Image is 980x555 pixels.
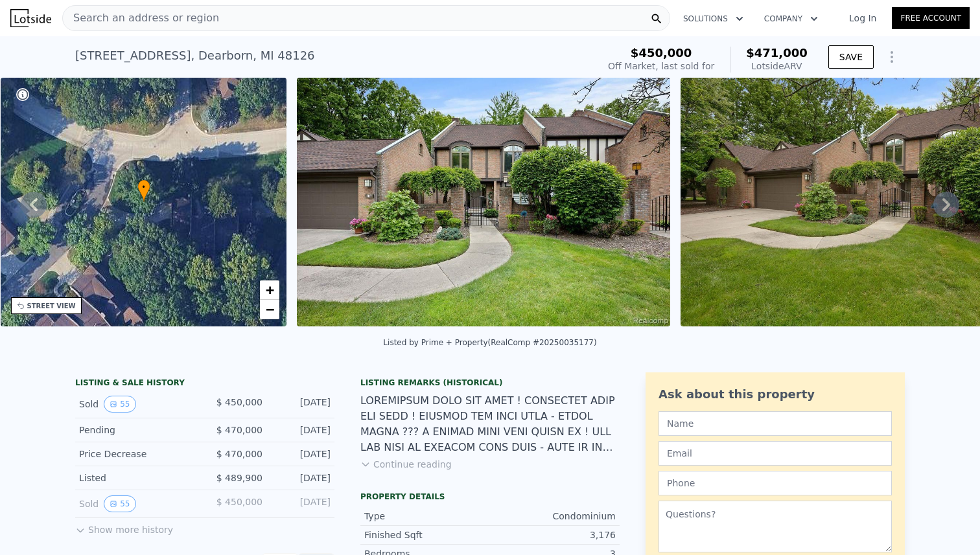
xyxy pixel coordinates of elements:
div: Off Market, last sold for [608,60,714,73]
span: $ 470,000 [216,425,262,435]
span: Search an address or region [63,10,219,26]
a: Free Account [892,7,970,29]
span: $ 450,000 [216,497,262,507]
button: Continue reading [360,458,452,471]
div: [STREET_ADDRESS] , Dearborn , MI 48126 [75,47,315,65]
div: 3,176 [490,528,616,541]
div: Price Decrease [79,447,194,460]
div: [DATE] [273,396,331,413]
input: Phone [659,471,892,495]
div: • [137,179,150,202]
div: Condominium [490,510,616,523]
input: Email [659,441,892,466]
span: − [266,301,274,317]
div: Ask about this property [659,385,892,403]
div: Listed by Prime + Property (RealComp #20250035177) [383,338,596,347]
span: • [137,181,150,193]
div: Sold [79,495,194,512]
a: Log In [834,12,892,25]
span: $471,000 [746,46,808,60]
div: [DATE] [273,447,331,460]
span: $ 489,900 [216,473,262,483]
button: Company [754,7,828,30]
button: View historical data [104,495,135,512]
div: [DATE] [273,471,331,484]
button: Show more history [75,518,173,536]
div: Pending [79,424,194,436]
div: STREET VIEW [27,301,76,311]
button: SAVE [828,45,874,69]
button: Show Options [879,44,905,70]
img: Lotside [10,9,51,27]
div: Listing Remarks (Historical) [360,378,620,388]
button: View historical data [104,396,135,413]
div: Type [364,510,490,523]
div: LISTING & SALE HISTORY [75,378,334,391]
span: $ 470,000 [216,449,262,459]
div: Listed [79,471,194,484]
div: Property details [360,492,620,502]
input: Name [659,411,892,436]
span: + [266,282,274,298]
span: $ 450,000 [216,397,262,407]
div: Finished Sqft [364,528,490,541]
div: Sold [79,396,194,413]
a: Zoom out [260,300,279,319]
div: [DATE] [273,424,331,436]
div: Lotside ARV [746,60,808,73]
div: [DATE] [273,495,331,512]
div: LOREMIPSUM DOLO SIT AMET ! CONSECTET ADIP ELI SEDD ! EIUSMOD TEM INCI UTLA - ETDOL MAGNA ??? A EN... [360,393,620,455]
span: $450,000 [631,46,692,60]
img: Sale: 139695714 Parcel: 46387647 [297,78,670,326]
a: Zoom in [260,280,279,300]
button: Solutions [673,7,754,30]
